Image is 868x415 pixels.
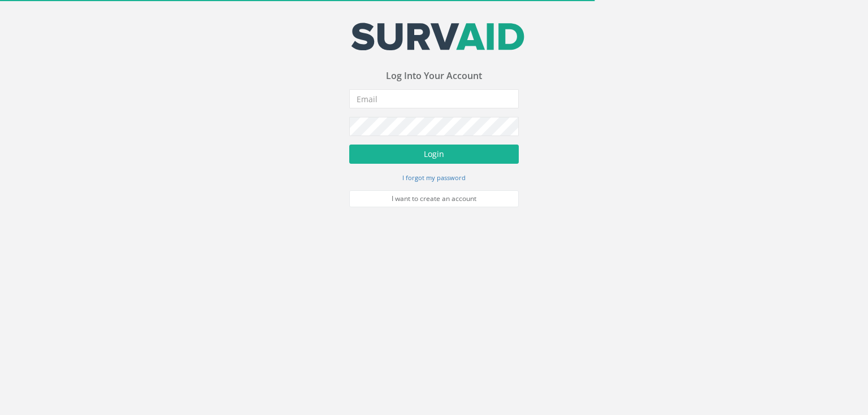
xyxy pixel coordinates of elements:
[402,172,466,182] a: I forgot my password
[349,190,519,207] a: I want to create an account
[349,71,519,81] h3: Log Into Your Account
[349,89,519,108] input: Email
[402,173,466,182] small: I forgot my password
[349,145,519,164] button: Login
